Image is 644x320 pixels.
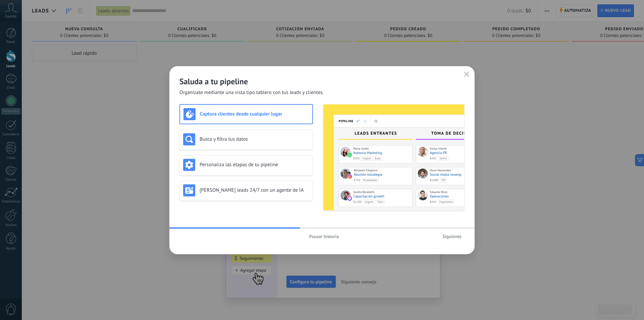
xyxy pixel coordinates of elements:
button: Pausar historia [302,231,342,241]
h3: Captura clientes desde cualquier lugar [200,111,309,117]
h3: Busca y filtra tus datos [200,136,309,142]
span: Siguiente [442,234,462,239]
span: Organízate mediante una vista tipo tablero con tus leads y clientes. [179,89,324,96]
span: Pausar historia [309,234,339,239]
h3: [PERSON_NAME] leads 24/7 con un agente de IA [200,187,309,193]
h2: Saluda a tu pipeline [179,76,465,87]
h3: Personaliza las etapas de tu pipeline [200,162,309,168]
button: Siguiente [439,231,465,241]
